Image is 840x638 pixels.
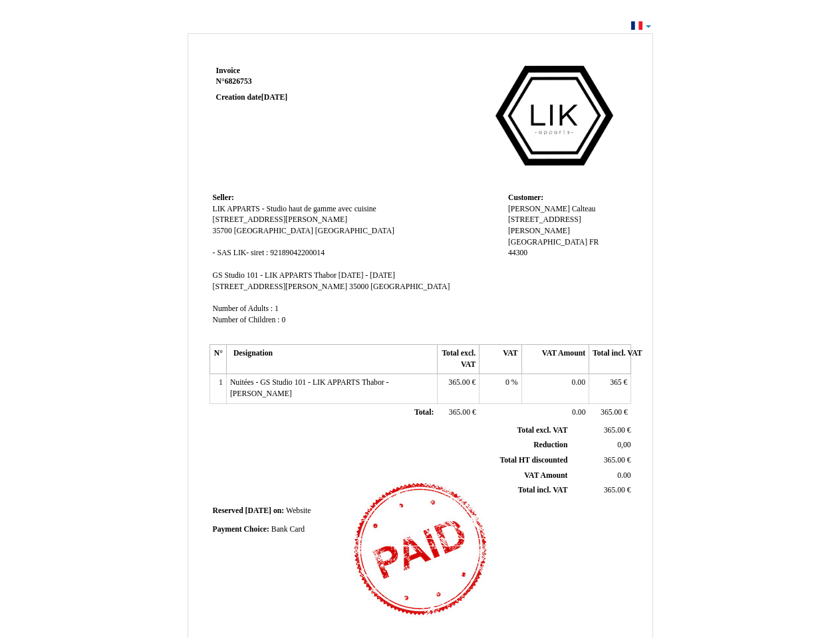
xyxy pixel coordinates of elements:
[213,249,215,257] span: -
[213,282,348,291] span: [STREET_ADDRESS][PERSON_NAME]
[216,76,375,87] strong: N°
[370,282,450,291] span: [GEOGRAPHIC_DATA]
[570,453,633,468] td: €
[617,441,630,449] span: 0,00
[213,525,269,534] span: Payment Choice:
[213,227,232,235] span: 35700
[508,205,570,213] span: [PERSON_NAME]
[518,486,568,494] span: Total incl. VAT
[275,304,279,313] span: 1
[499,456,567,465] span: Total HT discounted
[245,506,271,515] span: [DATE]
[601,408,622,417] span: 365.00
[271,525,305,534] span: Bank Card
[449,408,470,417] span: 365.00
[572,205,596,213] span: Calteau
[524,471,567,480] span: VAT Amount
[225,77,252,86] span: 6826753
[517,426,568,435] span: Total excl. VAT
[213,304,273,313] span: Number of Adults :
[521,345,589,374] th: VAT Amount
[315,227,394,235] span: [GEOGRAPHIC_DATA]
[261,93,287,102] span: [DATE]
[213,506,243,515] span: Reserved
[589,345,631,374] th: Total incl. VAT
[217,249,325,257] span: SAS LIK- siret : 92189042200014
[508,238,587,247] span: [GEOGRAPHIC_DATA]
[480,66,628,165] img: logo
[210,345,226,374] th: N°
[437,374,479,403] td: €
[505,378,509,387] span: 0
[589,374,631,403] td: €
[570,483,633,498] td: €
[281,316,285,324] span: 0
[570,423,633,438] td: €
[610,378,622,387] span: 365
[508,193,543,202] span: Customer:
[604,456,625,465] span: 365.00
[213,271,337,280] span: GS Studio 101 - LIK APPARTS Thabor
[533,441,567,449] span: Reduction
[213,193,234,202] span: Seller:
[286,506,311,515] span: Website
[230,378,389,398] span: Nuitées - GS Studio 101 - LIK APPARTS Thabor - [PERSON_NAME]
[216,93,288,102] strong: Creation date
[448,378,470,387] span: 365.00
[617,471,630,480] span: 0.00
[589,403,631,422] td: €
[234,227,313,235] span: [GEOGRAPHIC_DATA]
[339,271,395,280] span: [DATE] - [DATE]
[480,374,521,403] td: %
[226,345,437,374] th: Designation
[604,426,625,435] span: 365.00
[349,282,368,291] span: 35000
[508,215,581,235] span: [STREET_ADDRESS][PERSON_NAME]
[210,374,226,403] td: 1
[508,249,527,257] span: 44300
[572,408,585,417] span: 0.00
[273,506,284,515] span: on:
[572,378,585,387] span: 0.00
[604,486,625,494] span: 365.00
[480,345,521,374] th: VAT
[216,66,240,75] span: Invoice
[437,403,479,422] td: €
[589,238,599,247] span: FR
[213,316,280,324] span: Number of Children :
[213,215,348,224] span: [STREET_ADDRESS][PERSON_NAME]
[437,345,479,374] th: Total excl. VAT
[213,205,376,213] span: LIK APPARTS - Studio haut de gamme avec cuisine
[414,408,434,417] span: Total:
